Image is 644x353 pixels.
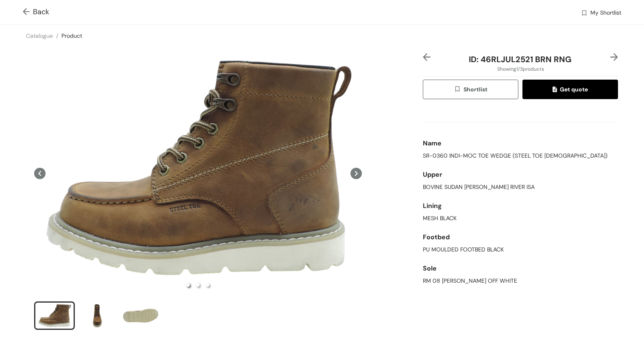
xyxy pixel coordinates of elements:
[56,32,58,39] span: /
[196,284,200,287] li: slide item 2
[26,32,53,39] a: Catalogue
[497,65,544,73] span: Showing 1 / 3 products
[423,229,618,245] div: Footbed
[553,87,559,94] img: quote
[522,80,618,99] button: quoteGet quote
[423,214,618,223] div: MESH BLACK
[581,9,588,18] img: wishlist
[423,260,618,277] div: Sole
[423,167,618,183] div: Upper
[61,32,82,39] a: Product
[469,54,572,65] span: ID: 46RLJUL2521 BRN RNG
[423,152,618,160] div: SR-0360 INDI-MOC TOE WEDGE (STEEL TOE [DEMOGRAPHIC_DATA])
[610,53,618,61] img: right
[454,85,487,94] span: Shortlist
[34,301,75,330] li: slide item 1
[423,277,618,285] div: RM 08 [PERSON_NAME] OFF WHITE
[423,135,618,152] div: Name
[553,85,587,94] span: Get quote
[206,284,209,287] li: slide item 3
[423,80,518,99] button: wishlistShortlist
[423,198,618,214] div: Lining
[120,301,161,330] li: slide item 3
[423,183,618,191] div: BOVINE SUDAN [PERSON_NAME] RIVER ISA
[77,301,118,330] li: slide item 2
[423,245,618,254] div: PU MOULDED FOOTBED BLACK
[454,85,463,94] img: wishlist
[187,284,190,287] li: slide item 1
[23,6,49,17] span: Back
[590,9,621,18] span: My Shortlist
[423,53,431,61] img: left
[23,8,33,17] img: Go back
